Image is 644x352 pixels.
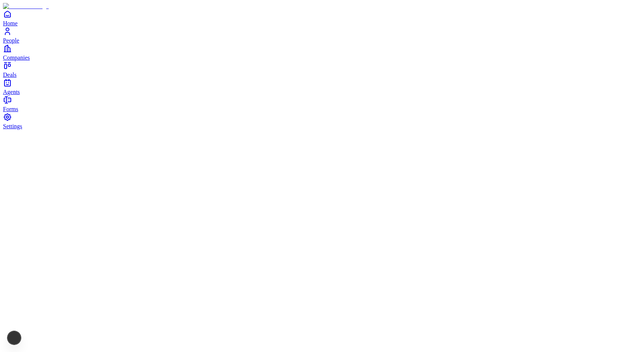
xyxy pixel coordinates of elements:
span: Companies [3,54,30,61]
a: Home [3,10,641,26]
a: Agents [3,78,641,95]
a: People [3,27,641,44]
span: Forms [3,106,18,112]
a: Deals [3,61,641,78]
a: Settings [3,113,641,129]
a: Companies [3,44,641,61]
span: Home [3,20,18,26]
span: People [3,37,19,44]
a: Forms [3,95,641,112]
span: Deals [3,72,16,78]
span: Agents [3,89,20,95]
span: Settings [3,123,22,129]
img: Item Brain Logo [3,3,49,10]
